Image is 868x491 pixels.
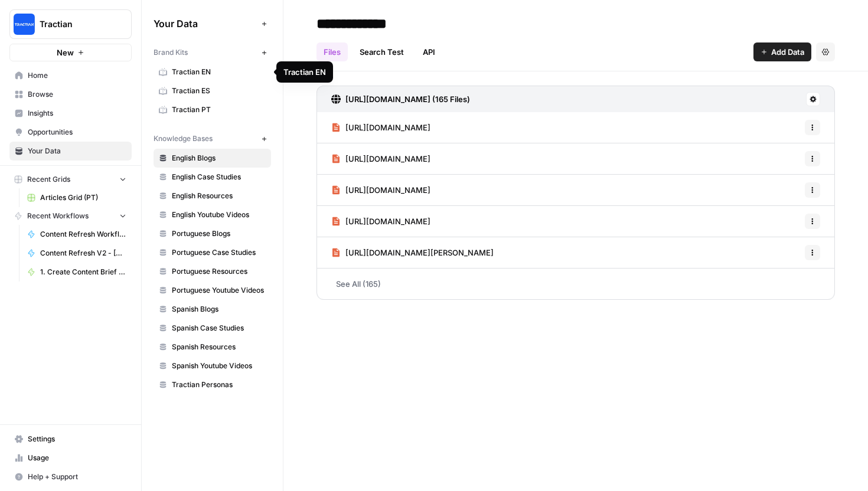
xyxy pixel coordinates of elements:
img: Tractian Logo [14,14,35,35]
span: Content Refresh Workflow - [PERSON_NAME] [40,229,126,240]
a: [URL][DOMAIN_NAME][PERSON_NAME] [331,237,494,268]
a: English Youtube Videos [154,205,271,224]
span: Tractian [40,18,111,30]
a: Spanish Blogs [154,300,271,319]
a: See All (165) [316,269,835,299]
span: Portuguese Case Studies [172,247,266,258]
a: Browse [9,85,132,104]
span: Tractian EN [172,67,266,77]
span: Home [28,70,126,81]
a: Content Refresh V2 - [PERSON_NAME] [22,244,132,263]
span: Brand Kits [154,47,188,58]
span: [URL][DOMAIN_NAME] [345,122,430,133]
h3: [URL][DOMAIN_NAME] (165 Files) [345,93,470,105]
span: Browse [28,89,126,100]
a: Content Refresh Workflow - [PERSON_NAME] [22,225,132,244]
span: Spanish Blogs [172,304,266,315]
span: Portuguese Youtube Videos [172,285,266,296]
span: [URL][DOMAIN_NAME][PERSON_NAME] [345,247,494,258]
span: Insights [28,108,126,119]
span: Recent Grids [27,174,70,185]
a: 1. Create Content Brief from Keyword [22,263,132,281]
span: Settings [28,434,126,444]
a: [URL][DOMAIN_NAME] [331,112,430,143]
a: API [416,42,442,61]
a: Search Test [353,42,411,61]
a: Opportunities [9,123,132,142]
span: Tractian ES [172,86,266,96]
a: Articles Grid (PT) [22,188,132,207]
a: Settings [9,430,132,449]
span: English Case Studies [172,172,266,182]
a: English Blogs [154,149,271,168]
a: Spanish Youtube Videos [154,356,271,375]
a: Tractian EN [154,63,271,81]
span: Spanish Youtube Videos [172,361,266,371]
a: Portuguese Case Studies [154,243,271,262]
span: Recent Workflows [27,211,89,221]
span: Add Data [771,46,804,58]
a: English Case Studies [154,168,271,186]
span: Your Data [28,146,126,156]
a: Tractian PT [154,100,271,119]
span: Help + Support [28,472,126,482]
button: Recent Workflows [9,207,132,225]
span: English Blogs [172,153,266,163]
span: English Youtube Videos [172,210,266,220]
span: Tractian PT [172,104,266,115]
span: Usage [28,453,126,463]
span: Articles Grid (PT) [40,192,126,203]
button: New [9,44,132,61]
a: Spanish Resources [154,338,271,356]
span: Your Data [154,17,257,31]
a: Files [316,42,348,61]
span: [URL][DOMAIN_NAME] [345,153,430,165]
span: Portuguese Resources [172,266,266,277]
a: Insights [9,104,132,123]
a: Spanish Case Studies [154,319,271,338]
a: Portuguese Youtube Videos [154,281,271,300]
a: Your Data [9,142,132,161]
a: Tractian ES [154,81,271,100]
span: Content Refresh V2 - [PERSON_NAME] [40,248,126,258]
span: Spanish Resources [172,342,266,352]
button: Workspace: Tractian [9,9,132,39]
span: 1. Create Content Brief from Keyword [40,267,126,277]
span: Knowledge Bases [154,133,213,144]
a: Portuguese Blogs [154,224,271,243]
span: Spanish Case Studies [172,323,266,333]
span: New [57,47,74,58]
span: [URL][DOMAIN_NAME] [345,215,430,227]
span: [URL][DOMAIN_NAME] [345,184,430,196]
a: [URL][DOMAIN_NAME] (165 Files) [331,86,470,112]
span: Opportunities [28,127,126,138]
span: Tractian Personas [172,379,266,390]
a: [URL][DOMAIN_NAME] [331,175,430,205]
button: Help + Support [9,467,132,486]
a: [URL][DOMAIN_NAME] [331,206,430,237]
a: Usage [9,449,132,467]
a: Home [9,66,132,85]
button: Recent Grids [9,171,132,188]
span: English Resources [172,191,266,201]
a: English Resources [154,186,271,205]
a: Portuguese Resources [154,262,271,281]
span: Portuguese Blogs [172,228,266,239]
button: Add Data [753,42,811,61]
a: Tractian Personas [154,375,271,394]
a: [URL][DOMAIN_NAME] [331,143,430,174]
